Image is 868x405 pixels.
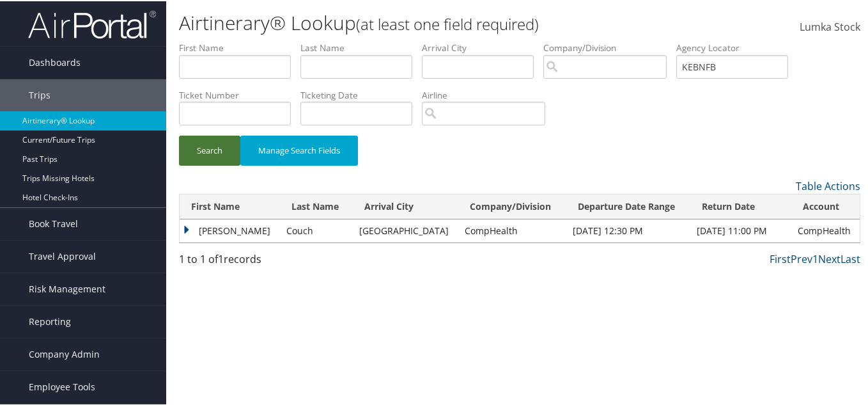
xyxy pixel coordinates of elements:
h1: Airtinerary® Lookup [179,8,633,35]
span: Risk Management [29,272,105,304]
a: First [770,251,791,265]
span: 1 [218,251,224,265]
span: Book Travel [29,207,78,239]
span: Trips [29,78,50,110]
th: Arrival City: activate to sort column ascending [353,193,458,218]
button: Manage Search Fields [240,134,358,164]
label: Ticketing Date [300,88,422,100]
div: 1 to 1 of records [179,250,335,272]
span: Travel Approval [29,239,96,271]
span: Dashboards [29,45,81,77]
td: [DATE] 12:30 PM [566,218,690,241]
span: Reporting [29,305,71,337]
label: Airline [422,88,555,100]
label: First Name [179,40,300,53]
label: Ticket Number [179,88,300,100]
label: Last Name [300,40,422,53]
th: Return Date: activate to sort column ascending [690,193,791,218]
th: Last Name: activate to sort column ascending [280,193,353,218]
span: Employee Tools [29,370,95,402]
td: [PERSON_NAME] [180,218,280,241]
label: Company/Division [543,40,676,53]
small: (at least one field required) [356,12,539,33]
a: Next [818,251,841,265]
img: airportal-logo.png [28,8,156,38]
a: Lumka Stock [800,6,860,46]
td: [DATE] 11:00 PM [690,218,791,241]
td: CompHealth [791,218,860,241]
label: Arrival City [422,40,543,53]
th: Account: activate to sort column ascending [791,193,860,218]
td: CompHealth [458,218,566,241]
label: Agency Locator [676,40,798,53]
a: Last [841,251,860,265]
span: Lumka Stock [800,19,860,33]
th: First Name: activate to sort column ascending [180,193,280,218]
td: Couch [280,218,353,241]
button: Search [179,134,240,164]
a: Prev [791,251,812,265]
a: 1 [812,251,818,265]
td: [GEOGRAPHIC_DATA] [353,218,458,241]
span: Company Admin [29,337,100,369]
a: Table Actions [796,178,860,192]
th: Departure Date Range: activate to sort column ascending [566,193,690,218]
th: Company/Division [458,193,566,218]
